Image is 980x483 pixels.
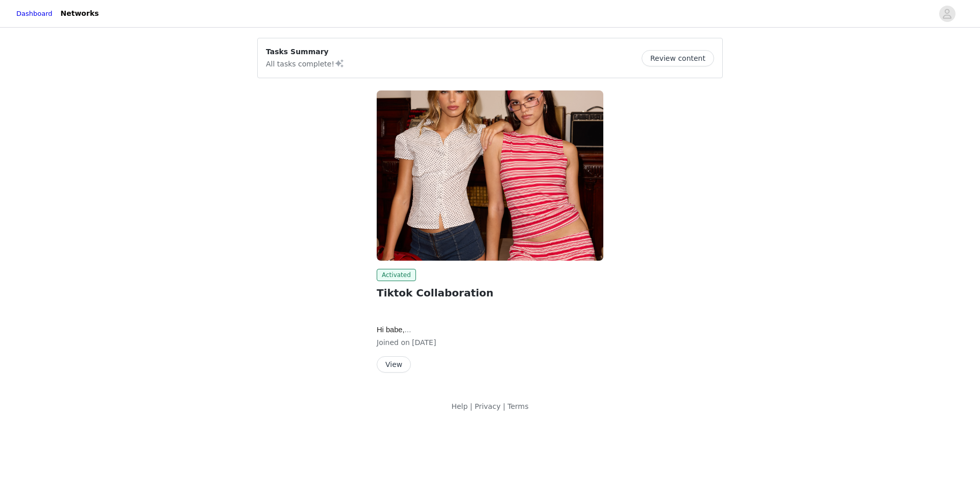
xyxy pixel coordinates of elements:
img: Edikted [377,90,603,261]
a: Networks [55,2,105,25]
button: Review content [642,50,714,66]
a: Privacy [475,402,501,410]
span: Hi babe, [377,326,411,334]
span: Activated [377,269,416,281]
a: Dashboard [16,9,53,19]
p: Tasks Summary [266,47,345,57]
div: avatar [942,6,952,22]
a: Terms [507,402,528,410]
a: View [377,361,411,369]
span: [DATE] [412,338,436,347]
button: View [377,356,411,373]
span: Joined on [377,338,410,347]
a: Help [451,402,468,410]
span: | [503,402,505,410]
span: | [470,402,473,410]
h2: Tiktok Collaboration [377,285,603,301]
p: All tasks complete! [266,57,345,70]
